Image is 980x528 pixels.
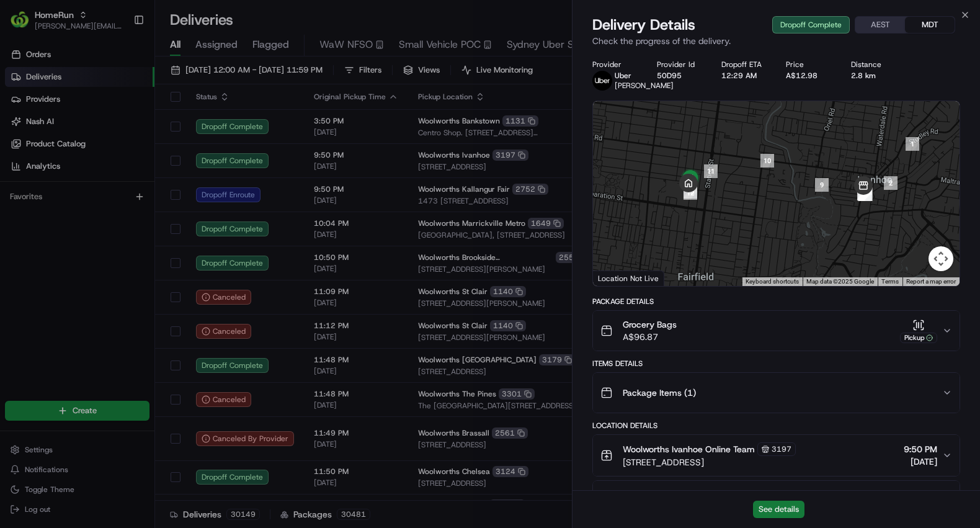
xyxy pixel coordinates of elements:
span: [PERSON_NAME] [623,488,693,501]
a: Powered byPylon [87,210,150,220]
span: Knowledge Base [25,180,95,192]
button: AEST [855,17,905,33]
div: Provider [592,60,637,69]
span: Delivery Details [592,15,695,35]
button: See details [753,501,804,518]
span: Pylon [123,210,150,220]
div: Price [786,60,831,69]
div: Dropoff ETA [721,60,766,69]
span: Map data ©2025 Google [806,278,874,285]
div: 2.8 km [851,71,896,81]
p: Check the progress of the delivery. [592,35,960,47]
a: Report a map error [906,278,956,285]
button: Woolworths Ivanhoe Online Team3197[STREET_ADDRESS]9:50 PM[DATE] [593,435,960,476]
span: API Documentation [117,180,199,192]
img: 1736555255976-a54dd68f-1ca7-489b-9aae-adbdc363a1c4 [12,119,35,141]
div: A$12.98 [786,71,831,81]
button: 50D95 [657,71,682,81]
span: 3197 [772,444,791,454]
img: uber-new-logo.jpeg [592,71,612,91]
span: [PERSON_NAME] [615,81,674,91]
button: Package Items (1) [593,373,960,413]
div: 1 [906,137,919,151]
a: 📗Knowledge Base [7,175,100,197]
div: 11 [704,164,718,178]
div: 💻 [105,181,115,191]
span: Woolworths Ivanhoe Online Team [623,443,755,455]
span: 11:00 PM [898,488,937,501]
span: A$96.87 [623,331,677,343]
div: Location Details [592,421,960,431]
span: Package Items ( 1 ) [623,387,696,399]
input: Clear [32,80,205,93]
a: 💻API Documentation [100,175,204,197]
div: 9 [815,178,829,192]
div: Items Details [592,359,960,369]
button: MDT [905,17,955,33]
button: Start new chat [211,122,226,137]
div: 📗 [12,181,22,191]
div: We're available if you need us! [42,131,157,141]
img: Google [596,270,637,286]
div: 2 [884,176,898,190]
a: Open this area in Google Maps (opens a new window) [596,270,637,286]
span: 9:50 PM [904,443,937,455]
div: Start new chat [42,119,203,131]
span: Grocery Bags [623,318,677,331]
button: Map camera controls [929,246,953,271]
button: [PERSON_NAME]11:00 PM [593,481,960,521]
div: Distance [851,60,896,69]
span: Uber [615,71,631,81]
span: [DATE] [904,455,937,468]
div: 10 [760,154,774,168]
a: Terms [881,278,899,285]
img: Nash [12,12,37,37]
p: Welcome 👋 [12,50,226,69]
button: Pickup [900,319,937,343]
div: Pickup [900,333,937,343]
div: Provider Id [657,60,702,69]
button: Grocery BagsA$96.87Pickup [593,311,960,351]
span: [STREET_ADDRESS] [623,456,796,468]
div: Package Details [592,297,960,307]
button: Keyboard shortcuts [746,277,799,286]
div: 12:29 AM [721,71,766,81]
div: Location Not Live [593,271,664,286]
